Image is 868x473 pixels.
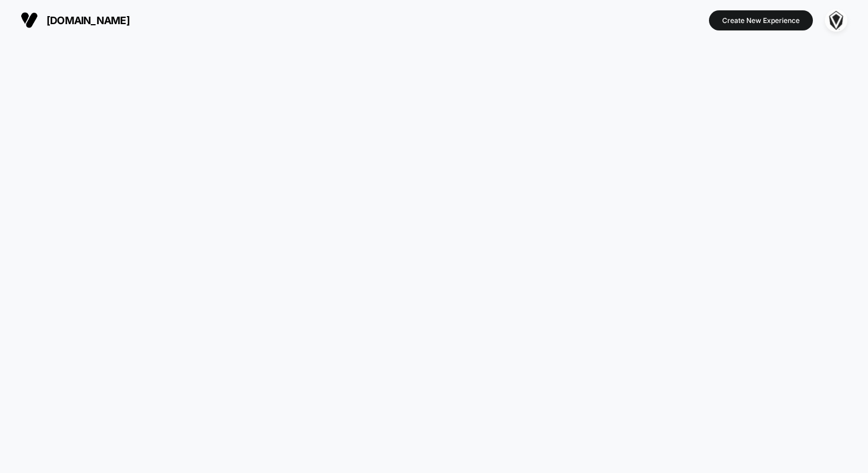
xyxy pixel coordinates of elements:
img: Visually logo [21,11,38,29]
button: [DOMAIN_NAME] [17,11,133,29]
button: Create New Experience [709,10,813,30]
img: ppic [825,9,847,32]
span: [DOMAIN_NAME] [46,14,130,26]
button: ppic [821,9,851,32]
